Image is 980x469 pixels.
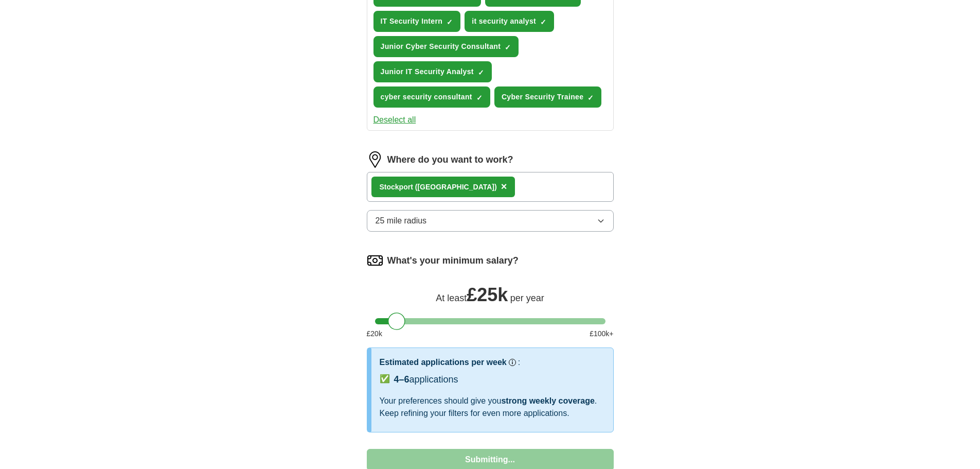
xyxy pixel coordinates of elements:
[501,179,507,195] button: ×
[381,16,443,27] span: IT Security Intern
[380,356,507,369] h3: Estimated applications per week
[367,210,614,232] button: 25 mile radius
[502,92,583,102] span: Cyber Security Trainee
[476,94,483,102] span: ✓
[367,252,383,269] img: salary.png
[367,328,382,339] span: £ 20 k
[373,11,461,32] button: IT Security Intern✓
[436,293,467,303] span: At least
[381,41,501,52] span: Junior Cyber Security Consultant
[373,86,490,108] button: cyber security consultant✓
[387,153,513,167] label: Where do you want to work?
[478,68,484,77] span: ✓
[394,374,409,385] span: 4–6
[518,356,520,369] h3: :
[376,215,427,227] span: 25 mile radius
[467,284,508,305] span: £ 25k
[381,66,474,77] span: Junior IT Security Analyst
[415,183,497,191] span: ([GEOGRAPHIC_DATA])
[380,373,390,385] span: ✅
[373,36,519,57] button: Junior Cyber Security Consultant✓
[367,151,383,168] img: location.png
[447,18,453,26] span: ✓
[373,61,492,82] button: Junior IT Security Analyst✓
[380,183,413,191] strong: Stockport
[387,254,519,268] label: What's your minimum salary?
[494,86,601,108] button: Cyber Security Trainee✓
[587,94,594,102] span: ✓
[373,114,416,126] button: Deselect all
[472,16,536,27] span: it security analyst
[381,92,472,102] span: cyber security consultant
[540,18,546,26] span: ✓
[380,395,605,420] div: Your preferences should give you . Keep refining your filters for even more applications.
[465,11,554,32] button: it security analyst✓
[501,396,594,405] span: strong weekly coverage
[394,373,458,387] div: applications
[505,43,511,51] span: ✓
[501,181,507,192] span: ×
[510,293,544,303] span: per year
